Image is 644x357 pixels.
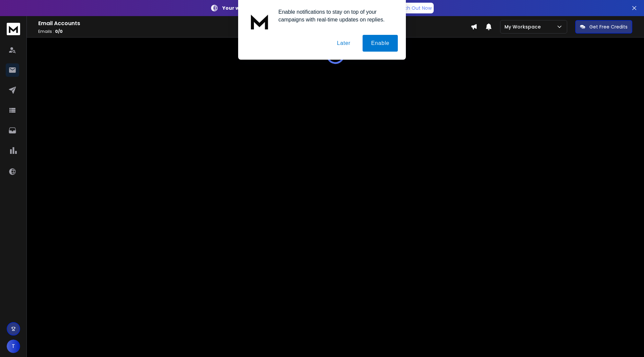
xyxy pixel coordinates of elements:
[246,8,273,35] img: notification icon
[7,340,20,353] button: T
[273,8,398,23] div: Enable notifications to stay on top of your campaigns with real-time updates on replies.
[363,35,398,52] button: Enable
[328,35,359,52] button: Later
